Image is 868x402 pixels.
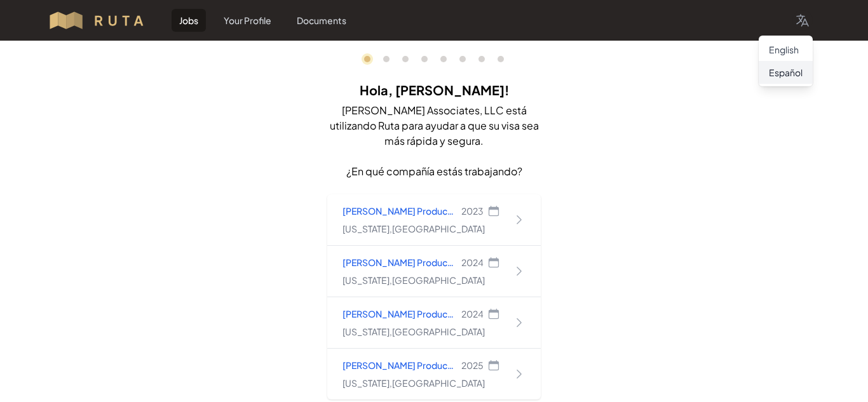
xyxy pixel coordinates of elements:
a: Documents [289,9,354,32]
a: English [759,38,813,61]
p: [PERSON_NAME] Produce LLC [342,359,459,372]
a: Español [759,61,813,84]
p: [US_STATE] , [GEOGRAPHIC_DATA] [342,377,485,389]
p: [PERSON_NAME] Produce LLC [342,307,459,320]
img: Your Company [48,10,156,30]
p: [PERSON_NAME] Produce LLC [342,256,459,269]
time: 2025 [461,359,484,371]
a: Jobs [172,9,206,32]
p: ¿En qué compañía estás trabajando? [327,164,541,179]
time: 2023 [461,205,484,217]
p: [US_STATE] , [GEOGRAPHIC_DATA] [342,222,485,235]
time: 2024 [461,308,484,319]
p: [PERSON_NAME] Produce LLC [342,204,459,217]
a: Your Profile [216,9,279,32]
p: [PERSON_NAME] Associates, LLC está utilizando Ruta para ayudar a que su visa sea más rápida y seg... [327,103,541,149]
time: 2024 [461,257,484,268]
p: [US_STATE] , [GEOGRAPHIC_DATA] [342,325,485,338]
nav: Progress [327,41,541,77]
h2: Hola, [PERSON_NAME]! [327,77,541,103]
p: [US_STATE] , [GEOGRAPHIC_DATA] [342,274,485,286]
